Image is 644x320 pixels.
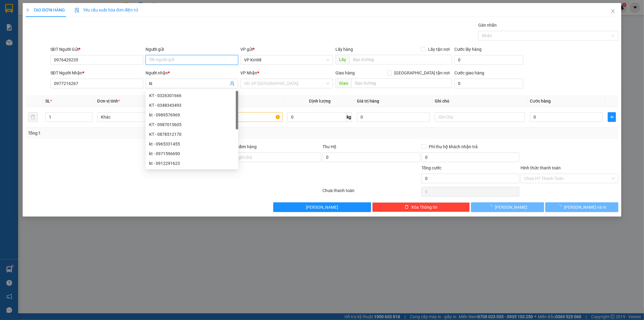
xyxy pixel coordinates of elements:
[454,55,523,65] input: Cước lấy hàng
[357,112,430,122] input: 0
[146,91,238,100] div: KT - 0326301666
[604,3,621,20] button: Close
[146,139,238,149] div: kt - 0965331455
[45,99,50,103] span: SL
[146,158,238,168] div: kt - 0912291623
[309,99,331,103] span: Định lượng
[335,47,353,52] span: Lấy hàng
[26,8,65,12] span: TẠO ĐƠN HÀNG
[149,160,235,167] div: kt - 0912291623
[306,204,338,211] span: [PERSON_NAME]
[146,110,238,120] div: kt - 0989576969
[454,70,484,75] label: Cước giao hàng
[335,70,355,75] span: Giao hàng
[149,92,235,99] div: KT - 0326301666
[149,112,235,118] div: kt - 0989576969
[241,46,333,53] div: VP gửi
[495,204,527,211] span: [PERSON_NAME]
[149,141,235,147] div: kt - 0965331455
[26,8,30,12] span: plus
[224,152,322,162] input: Ghi chú đơn hàng
[146,100,238,110] div: KT - 0348343493
[432,95,527,107] th: Ghi chú
[97,99,120,103] span: Đơn vị tính
[488,205,495,209] span: loading
[478,23,497,28] label: Gán nhãn
[322,144,336,149] span: Thu Hộ
[28,130,248,136] div: Tổng: 1
[146,46,238,53] div: Người gửi
[146,70,238,76] div: Người nhận
[411,204,437,211] span: Xóa Thông tin
[149,131,235,138] div: KT - 0878512170
[230,81,235,86] span: user-add
[426,143,480,150] span: Phí thu hộ khách nhận trả
[322,187,421,198] div: Chưa thanh toán
[454,79,523,88] input: Cước giao hàng
[564,204,606,211] span: [PERSON_NAME] và In
[372,202,470,212] button: deleteXóa Thông tin
[146,149,238,158] div: kt - 0971596690
[75,8,79,13] img: icon
[521,165,561,170] label: Hình thức thanh toán
[608,115,616,119] span: plus
[426,46,452,53] span: Lấy tận nơi
[346,112,352,122] span: kg
[149,121,235,128] div: KT - 0987015605
[241,70,258,75] span: VP Nhận
[351,78,452,88] input: Dọc đường
[75,8,138,12] span: Yêu cầu xuất hóa đơn điện tử
[335,55,349,64] span: Lấy
[471,202,544,212] button: [PERSON_NAME]
[392,70,452,76] span: [GEOGRAPHIC_DATA] tận nơi
[608,112,616,122] button: plus
[610,9,615,14] span: close
[357,99,379,103] span: Giá trị hàng
[28,112,38,122] button: delete
[349,55,452,64] input: Dọc đường
[146,120,238,129] div: KT - 0987015605
[545,202,618,212] button: [PERSON_NAME] và In
[146,129,238,139] div: KT - 0878512170
[50,70,143,76] div: SĐT Người Nhận
[421,165,441,170] span: Tổng cước
[435,112,525,122] input: Ghi Chú
[149,102,235,109] div: KT - 0348343493
[454,47,482,52] label: Cước lấy hàng
[101,113,184,122] span: Khác
[149,150,235,157] div: kt - 0971596690
[557,205,564,209] span: loading
[224,144,257,149] label: Ghi chú đơn hàng
[273,202,371,212] button: [PERSON_NAME]
[244,55,330,64] span: VP Km98
[50,46,143,53] div: SĐT Người Gửi
[405,205,409,210] span: delete
[530,99,551,103] span: Cước hàng
[335,78,351,88] span: Giao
